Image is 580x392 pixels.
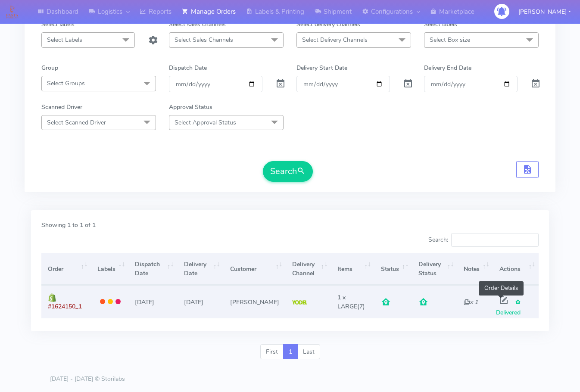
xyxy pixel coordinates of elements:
span: Select Delivery Channels [302,36,368,44]
span: Select Groups [47,79,85,87]
label: Group [41,63,58,72]
span: #1624150_1 [48,302,82,311]
img: Yodel [292,300,307,305]
label: Select delivery channels [296,20,360,29]
label: Showing 1 to 1 of 1 [41,221,96,230]
span: Select Scanned Driver [47,118,106,127]
th: Customer: activate to sort column ascending [224,253,286,285]
input: Search: [451,233,539,247]
span: Select Approval Status [175,118,236,127]
th: Actions: activate to sort column ascending [493,253,539,285]
td: [DATE] [128,285,177,318]
th: Delivery Channel: activate to sort column ascending [286,253,331,285]
th: Status: activate to sort column ascending [374,253,412,285]
label: Dispatch Date [169,63,207,72]
label: Select labels [424,20,457,29]
th: Labels: activate to sort column ascending [91,253,128,285]
span: Select Box size [430,36,470,44]
td: [DATE] [177,285,223,318]
label: Delivery End Date [424,63,471,72]
th: Notes: activate to sort column ascending [457,253,493,285]
th: Delivery Status: activate to sort column ascending [412,253,457,285]
button: Search [263,161,313,182]
th: Delivery Date: activate to sort column ascending [177,253,223,285]
label: Approval Status [169,103,212,112]
a: 1 [283,344,298,360]
span: 1 x LARGE [337,293,357,311]
th: Order: activate to sort column ascending [41,253,91,285]
span: (7) [337,293,365,311]
span: Delivered [496,298,521,317]
label: Search: [428,233,539,247]
label: Scanned Driver [41,103,82,112]
th: Dispatch Date: activate to sort column ascending [128,253,177,285]
img: shopify.png [48,293,56,302]
span: Select Sales Channels [175,36,233,44]
label: Select labels [41,20,75,29]
button: [PERSON_NAME] [512,3,577,21]
span: Select Labels [47,36,82,44]
td: [PERSON_NAME] [224,285,286,318]
i: x 1 [464,298,478,306]
th: Items: activate to sort column ascending [331,253,374,285]
label: Select sales channels [169,20,226,29]
label: Delivery Start Date [296,63,347,72]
